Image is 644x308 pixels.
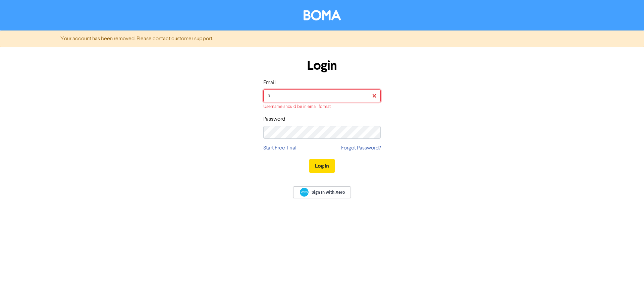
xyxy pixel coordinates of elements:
[341,144,381,152] a: Forgot Password?
[263,79,276,87] label: Email
[610,276,644,308] iframe: Chat Widget
[263,144,297,152] a: Start Free Trial
[55,35,589,43] div: Your account has been removed. Please contact customer support.
[309,159,335,173] button: Log In
[263,58,381,73] h1: Login
[293,186,351,198] a: Sign In with Xero
[263,115,285,123] label: Password
[312,189,345,195] span: Sign In with Xero
[300,188,309,197] img: Xero logo
[304,10,341,20] img: BOMA Logo
[263,104,381,110] div: Username should be in email format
